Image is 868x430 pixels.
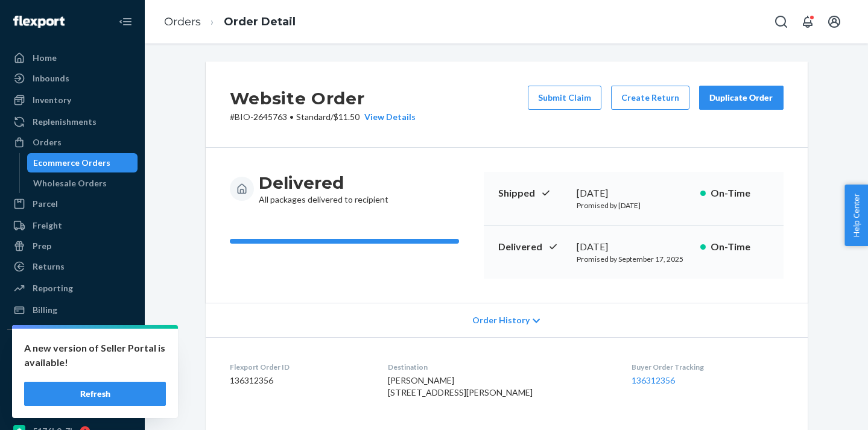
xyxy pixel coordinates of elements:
div: Home [33,52,57,64]
div: [DATE] [577,186,691,200]
span: • [290,112,294,122]
a: Orders [164,15,201,28]
div: Wholesale Orders [33,177,107,189]
a: Order Detail [224,15,296,28]
p: On-Time [711,240,769,254]
button: Close Navigation [113,10,138,34]
p: # BIO-2645763 / $11.50 [230,111,416,123]
span: Order History [472,314,530,326]
h3: Delivered [259,172,388,194]
span: Standard [296,112,331,122]
button: Open Search Box [769,10,793,34]
div: Prep [33,240,51,252]
a: Home [7,48,138,68]
button: Refresh [24,382,166,406]
div: Inbounds [33,72,69,84]
a: Replenishments [7,112,138,131]
p: Delivered [498,240,567,254]
a: Orders [7,133,138,152]
div: Duplicate Order [709,92,773,104]
div: Billing [33,304,57,316]
span: [PERSON_NAME] [STREET_ADDRESS][PERSON_NAME] [388,375,533,397]
dd: 136312356 [230,375,369,387]
ol: breadcrumbs [154,4,305,40]
a: Billing [7,300,138,320]
a: Ecommerce Orders [27,153,138,172]
dt: Flexport Order ID [230,362,369,372]
div: Reporting [33,282,73,294]
p: A new version of Seller Portal is available! [24,341,166,370]
a: Parcel [7,194,138,213]
button: Create Return [611,86,689,110]
div: Orders [33,136,62,148]
a: Prep [7,236,138,256]
a: Reporting [7,279,138,298]
a: Freight [7,216,138,235]
div: Replenishments [33,116,97,128]
p: Promised by [DATE] [577,200,691,210]
button: Help Center [844,185,868,246]
p: Shipped [498,186,567,200]
button: Integrations [7,340,138,359]
div: Returns [33,261,65,273]
div: Inventory [33,94,71,106]
a: 136312356 [632,375,675,385]
div: [DATE] [577,240,691,254]
button: Open notifications [796,10,820,34]
div: Ecommerce Orders [33,157,110,169]
div: All packages delivered to recipient [259,172,388,206]
a: f12898-4 [7,360,138,379]
img: Flexport logo [13,16,65,28]
a: Returns [7,257,138,276]
button: View Details [360,111,416,123]
a: Inventory [7,90,138,110]
div: Parcel [33,198,58,210]
button: Open account menu [822,10,846,34]
a: Wholesale Orders [27,174,138,193]
button: Submit Claim [528,86,601,110]
a: Inbounds [7,69,138,88]
dt: Buyer Order Tracking [632,362,784,372]
a: 6e639d-fc [7,381,138,400]
div: Freight [33,220,62,232]
a: gnzsuz-v5 [7,401,138,420]
p: On-Time [711,186,769,200]
dt: Destination [388,362,612,372]
h2: Website Order [230,86,416,111]
button: Duplicate Order [699,86,784,110]
p: Promised by September 17, 2025 [577,254,691,264]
